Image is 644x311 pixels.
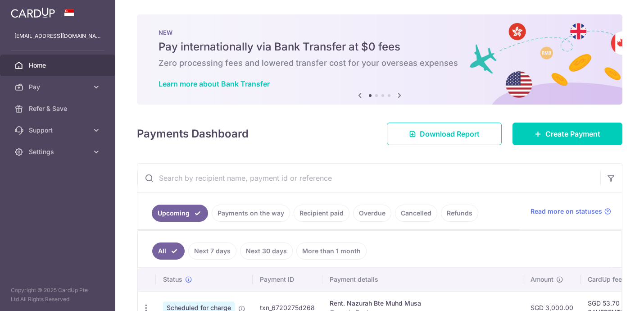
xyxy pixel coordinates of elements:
[159,40,601,54] h5: Pay internationally via Bank Transfer at $0 fees
[531,275,553,284] span: Amount
[531,207,611,216] a: Read more on statuses
[531,207,602,216] span: Read more on statuses
[212,205,290,222] a: Payments on the way
[159,58,601,69] h6: Zero processing fees and lowered transfer cost for your overseas expenses
[353,205,391,222] a: Overdue
[137,126,249,142] h4: Payments Dashboard
[29,82,88,91] span: Pay
[152,205,208,222] a: Upcoming
[159,29,601,36] p: NEW
[512,123,622,145] a: Create Payment
[588,275,622,284] span: CardUp fee
[188,242,236,260] a: Next 7 days
[29,126,88,135] span: Support
[14,32,101,41] p: [EMAIL_ADDRESS][DOMAIN_NAME]
[29,147,88,156] span: Settings
[395,205,437,222] a: Cancelled
[29,104,88,113] span: Refer & Save
[322,268,523,291] th: Payment details
[420,128,480,139] span: Download Report
[137,164,600,192] input: Search by recipient name, payment id or reference
[163,275,182,284] span: Status
[545,128,600,139] span: Create Payment
[330,299,516,308] div: Rent. Nazurah Bte Muhd Musa
[441,205,478,222] a: Refunds
[29,61,88,70] span: Home
[11,7,55,18] img: CardUp
[387,123,502,145] a: Download Report
[159,79,270,88] a: Learn more about Bank Transfer
[296,242,367,260] a: More than 1 month
[294,205,349,222] a: Recipient paid
[152,242,185,260] a: All
[253,268,322,291] th: Payment ID
[137,14,622,105] img: Bank transfer banner
[240,242,293,260] a: Next 30 days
